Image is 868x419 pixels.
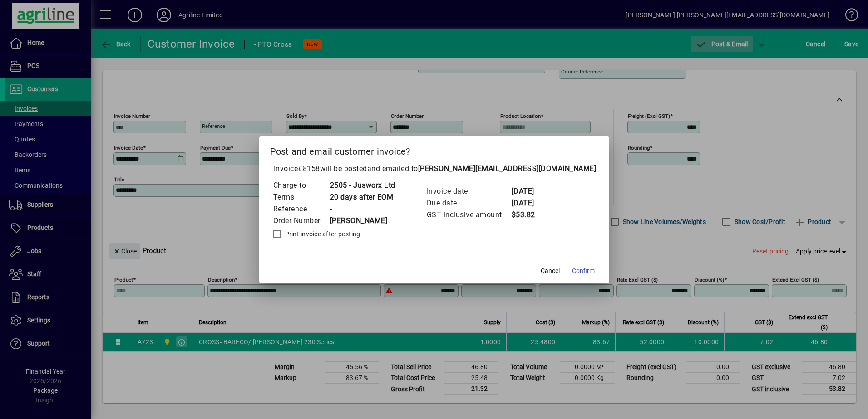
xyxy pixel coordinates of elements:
[270,163,598,174] p: Invoice will be posted .
[330,180,395,191] td: 2505 - Jusworx Ltd
[273,203,330,215] td: Reference
[511,209,547,221] td: $53.82
[259,136,609,163] h2: Post and email customer invoice?
[572,266,595,276] span: Confirm
[568,263,598,279] button: Confirm
[536,263,565,279] button: Cancel
[273,191,330,203] td: Terms
[418,164,597,173] b: [PERSON_NAME][EMAIL_ADDRESS][DOMAIN_NAME]
[283,229,360,239] label: Print invoice after posting
[330,215,395,227] td: [PERSON_NAME]
[541,266,560,276] span: Cancel
[367,164,597,173] span: and emailed to
[330,191,395,203] td: 20 days after EOM
[511,185,547,197] td: [DATE]
[511,197,547,209] td: [DATE]
[426,197,511,209] td: Due date
[426,209,511,221] td: GST inclusive amount
[330,203,395,215] td: -
[273,180,330,191] td: Charge to
[298,164,320,173] span: #8158
[426,185,511,197] td: Invoice date
[273,215,330,227] td: Order Number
